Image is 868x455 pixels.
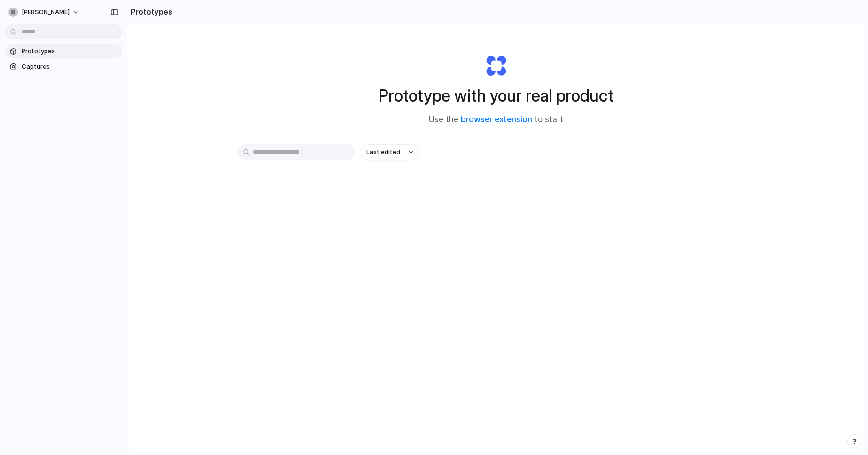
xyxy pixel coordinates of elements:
span: Last edited [366,148,400,157]
span: [PERSON_NAME] [22,8,70,17]
h1: Prototype with your real product [379,83,613,108]
button: Last edited [361,144,419,160]
button: [PERSON_NAME] [5,5,84,20]
span: Use the to start [429,114,563,126]
a: browser extension [461,115,532,124]
h2: Prototypes [127,6,172,17]
a: Prototypes [5,44,122,58]
a: Captures [5,60,122,74]
span: Prototypes [22,47,118,56]
span: Captures [22,62,118,71]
